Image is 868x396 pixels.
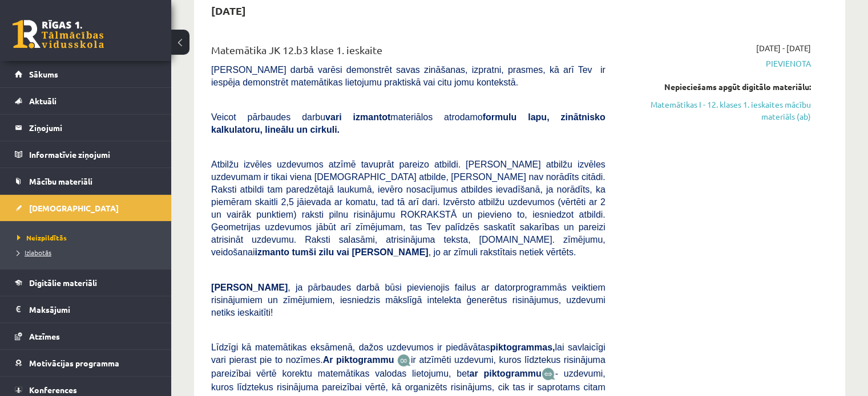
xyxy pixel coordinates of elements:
[623,99,811,123] a: Matemātikas I - 12. klases 1. ieskaites mācību materiāls (ab)
[15,296,157,322] a: Maksājumi
[255,247,289,257] b: izmanto
[292,247,428,257] b: tumši zilu vai [PERSON_NAME]
[29,115,157,141] legend: Ziņojumi
[469,369,541,378] b: ar piktogrammu
[325,112,390,122] b: vari izmantot
[17,248,51,257] span: Izlabotās
[15,88,157,114] a: Aktuāli
[756,42,811,54] span: [DATE] - [DATE]
[15,141,157,168] a: Informatīvie ziņojumi
[29,141,157,168] legend: Informatīvie ziņojumi
[323,355,394,365] b: Ar piktogrammu
[490,342,555,352] b: piktogrammas,
[29,385,77,395] span: Konferences
[211,283,288,292] span: [PERSON_NAME]
[397,354,411,367] img: JfuEzvunn4EvwAAAAASUVORK5CYII=
[15,61,157,87] a: Sākums
[29,296,157,322] legend: Maksājumi
[15,115,157,141] a: Ziņojumi
[211,42,605,63] div: Matemātika JK 12.b3 klase 1. ieskaite
[623,81,811,93] div: Nepieciešams apgūt digitālo materiālu:
[29,277,97,288] span: Digitālie materiāli
[29,96,56,106] span: Aktuāli
[29,176,92,186] span: Mācību materiāli
[211,342,605,365] span: Līdzīgi kā matemātikas eksāmenā, dažos uzdevumos ir piedāvātas lai savlaicīgi vari pierast pie to...
[15,323,157,349] a: Atzīmes
[29,358,119,368] span: Motivācijas programma
[17,232,160,243] a: Neizpildītās
[29,69,58,79] span: Sākums
[29,203,119,213] span: [DEMOGRAPHIC_DATA]
[15,350,157,376] a: Motivācijas programma
[29,331,60,341] span: Atzīmes
[211,355,605,378] span: ir atzīmēti uzdevumi, kuros līdztekus risinājuma pareizībai vērtē korektu matemātikas valodas lie...
[211,112,605,134] span: Veicot pārbaudes darbu materiālos atrodamo
[211,65,605,87] span: [PERSON_NAME] darbā varēsi demonstrēt savas zināšanas, izpratni, prasmes, kā arī Tev ir iespēja d...
[211,283,605,317] span: , ja pārbaudes darbā būsi pievienojis failus ar datorprogrammās veiktiem risinājumiem un zīmējumi...
[211,112,605,134] b: formulu lapu, zinātnisko kalkulatoru, lineālu un cirkuli.
[15,270,157,296] a: Digitālie materiāli
[211,160,605,257] span: Atbilžu izvēles uzdevumos atzīmē tavuprāt pareizo atbildi. [PERSON_NAME] atbilžu izvēles uzdevuma...
[13,20,104,48] a: Rīgas 1. Tālmācības vidusskola
[17,247,160,258] a: Izlabotās
[623,58,811,70] span: Pievienota
[15,195,157,221] a: [DEMOGRAPHIC_DATA]
[17,233,67,242] span: Neizpildītās
[15,168,157,194] a: Mācību materiāli
[542,368,555,381] img: wKvN42sLe3LLwAAAABJRU5ErkJggg==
